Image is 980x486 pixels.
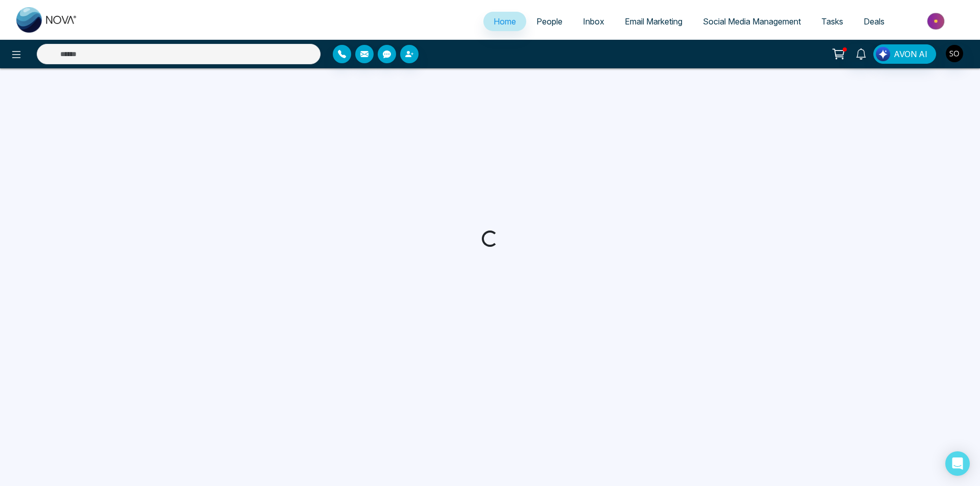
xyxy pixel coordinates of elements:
span: AVON AI [894,48,927,60]
span: Inbox [583,16,604,27]
a: Home [483,12,526,31]
a: Deals [853,12,895,31]
a: People [526,12,573,31]
a: Email Marketing [615,12,693,31]
span: Email Marketing [625,16,682,27]
img: Lead Flow [876,47,890,61]
a: Social Media Management [693,12,811,31]
span: Deals [864,16,885,27]
span: Home [494,16,516,27]
img: User Avatar [946,45,963,62]
div: Open Intercom Messenger [945,451,970,476]
img: Market-place.gif [900,10,974,33]
span: Tasks [821,16,843,27]
img: Nova CRM Logo [16,7,78,33]
span: Social Media Management [703,16,801,27]
a: Inbox [573,12,615,31]
span: People [536,16,562,27]
button: AVON AI [873,44,936,64]
a: Tasks [811,12,853,31]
